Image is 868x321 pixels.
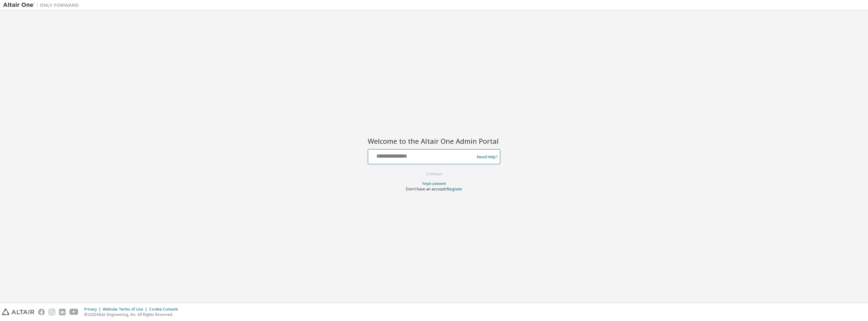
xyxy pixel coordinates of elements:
[368,137,500,145] h2: Welcome to the Altair One Admin Portal
[3,2,82,8] img: Altair One
[422,181,446,186] a: Forgot password
[69,309,79,315] img: youtube.svg
[447,186,462,192] a: Register
[406,186,447,192] span: Don't have an account?
[84,312,182,317] p: © 2025 Altair Engineering, Inc. All Rights Reserved.
[38,309,45,315] img: facebook.svg
[84,307,103,312] div: Privacy
[2,309,34,315] img: altair_logo.svg
[103,307,149,312] div: Website Terms of Use
[59,309,66,315] img: linkedin.svg
[49,309,55,315] img: instagram.svg
[149,307,182,312] div: Cookie Consent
